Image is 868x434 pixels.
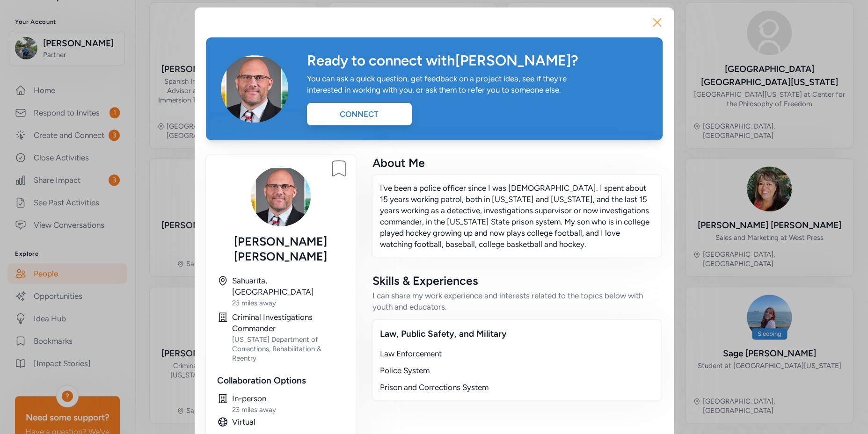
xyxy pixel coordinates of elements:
div: About Me [372,155,661,170]
div: Criminal Investigations Commander [232,311,344,334]
div: Law Enforcement [380,348,653,359]
div: You can ask a quick question, get feedback on a project idea, see if they're interested in workin... [307,73,576,95]
div: [US_STATE] Department of Corrections, Rehabilitation & Reentry [232,335,344,363]
div: Collaboration Options [217,374,344,387]
div: Virtual [232,416,344,427]
div: Police System [380,365,653,376]
div: Sahuarita, [GEOGRAPHIC_DATA] [232,275,344,297]
div: 23 miles away [232,298,344,308]
img: Avatar [251,166,311,226]
div: I can share my work experience and interests related to the topics below with youth and educators. [372,290,661,312]
div: Skills & Experiences [372,273,661,288]
div: 23 miles away [232,405,344,414]
p: I've been a police officer since I was [DEMOGRAPHIC_DATA]. I spent about 15 years working patrol,... [380,182,653,250]
div: [PERSON_NAME] [PERSON_NAME] [217,234,344,264]
div: Connect [307,103,412,125]
img: Avatar [221,55,288,123]
div: Law, Public Safety, and Military [380,327,653,340]
div: In-person [232,393,344,404]
div: Prison and Corrections System [380,382,653,393]
div: Ready to connect with [PERSON_NAME] ? [307,52,648,69]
